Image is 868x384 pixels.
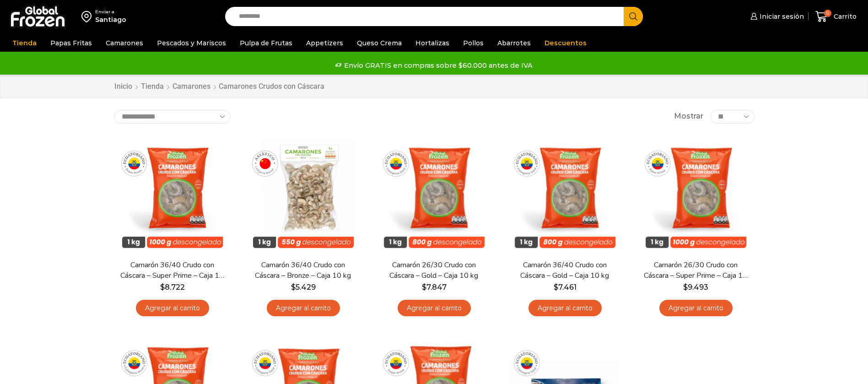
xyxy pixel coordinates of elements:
[8,34,41,52] a: Tienda
[95,15,126,24] div: Santiago
[114,81,324,92] nav: Breadcrumb
[172,81,211,92] a: Camarones
[683,283,708,292] bdi: 9.493
[152,34,231,52] a: Pescados y Mariscos
[81,9,95,24] img: address-field-icon.svg
[46,34,97,52] a: Papas Fritas
[540,34,591,52] a: Descuentos
[160,283,165,292] span: $
[219,82,324,91] h1: Camarones Crudos con Cáscara
[422,283,447,292] bdi: 7.847
[250,260,356,281] a: Camarón 36/40 Crudo con Cáscara – Bronze – Caja 10 kg
[813,6,859,27] a: 0 Carrito
[683,283,688,292] span: $
[824,10,831,17] span: 0
[95,9,126,15] div: Enviar a
[235,34,297,52] a: Pulpa de Frutas
[381,260,486,281] a: Camarón 26/30 Crudo con Cáscara – Gold – Caja 10 kg
[398,300,471,317] a: Agregar al carrito: “Camarón 26/30 Crudo con Cáscara - Gold - Caja 10 kg”
[411,34,454,52] a: Hortalizas
[458,34,488,52] a: Pollos
[114,110,231,124] select: Pedido de la tienda
[748,7,804,26] a: Iniciar sesión
[659,300,733,317] a: Agregar al carrito: “Camarón 26/30 Crudo con Cáscara - Super Prime - Caja 10 kg”
[624,7,643,26] button: Search button
[352,34,406,52] a: Queso Crema
[140,81,164,92] a: Tienda
[512,260,617,281] a: Camarón 36/40 Crudo con Cáscara – Gold – Caja 10 kg
[114,81,133,92] a: Inicio
[291,283,296,292] span: $
[302,34,348,52] a: Appetizers
[831,12,857,21] span: Carrito
[136,300,209,317] a: Agregar al carrito: “Camarón 36/40 Crudo con Cáscara - Super Prime - Caja 10 kg”
[119,260,225,281] a: Camarón 36/40 Crudo con Cáscara – Super Prime – Caja 10 kg
[554,283,558,292] span: $
[643,260,748,281] a: Camarón 26/30 Crudo con Cáscara – Super Prime – Caja 10 kg
[674,111,703,122] span: Mostrar
[554,283,577,292] bdi: 7.461
[757,12,804,21] span: Iniciar sesión
[493,34,535,52] a: Abarrotes
[528,300,602,317] a: Agregar al carrito: “Camarón 36/40 Crudo con Cáscara - Gold - Caja 10 kg”
[101,34,148,52] a: Camarones
[267,300,340,317] a: Agregar al carrito: “Camarón 36/40 Crudo con Cáscara - Bronze - Caja 10 kg”
[160,283,185,292] bdi: 8.722
[291,283,316,292] bdi: 5.429
[422,283,426,292] span: $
